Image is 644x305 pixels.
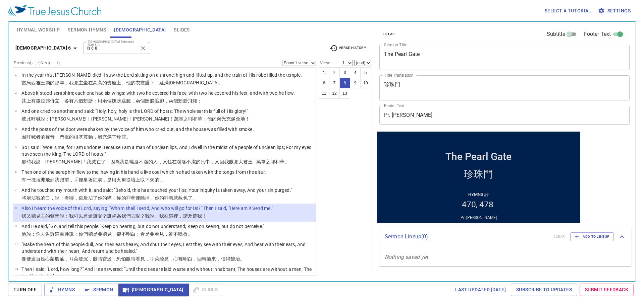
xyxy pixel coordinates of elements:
wh188: ！我滅亡了 [82,159,289,164]
wh559: ：你去 [31,231,193,237]
button: 13 [339,88,350,99]
wh4605: 有撒拉弗 [31,98,202,103]
p: 要使這百姓 [21,255,314,262]
wh3427: 高 [93,80,223,85]
wh1004: 充滿了 [102,134,131,140]
wh259: 有六個 [69,98,202,103]
wh8173: ；恐怕眼睛 [112,256,245,261]
wh559: ：我在這裡，請差遣我 [155,213,207,219]
wh3027: 拿著紅炭 [83,177,164,182]
wh7971: ！ [202,213,207,219]
wh5971: 說：你們聽 [69,231,193,237]
button: 5 [360,67,371,78]
button: 1 [319,67,329,78]
span: [DEMOGRAPHIC_DATA] [124,286,183,294]
span: Add to Lineup [575,234,609,240]
span: 6 [15,170,16,173]
wh559: ：我可以差遣 [64,213,207,219]
p: 彼此呼喊 [21,116,250,122]
span: 3 [15,109,16,112]
wh8432: ，又因我眼 [210,159,289,164]
wh5971: 中 [205,159,289,164]
wh3678: 上。他的衣裳 [116,80,223,85]
wh4194: 的那年 [50,80,223,85]
a: Last updated [DATE] [452,284,508,296]
wh8085: 主 [41,213,207,219]
p: Also I heard the voice of the Lord, saying: "Whom shall I send, And who will go for Us?" Then I s... [21,205,273,212]
button: 4 [350,67,361,78]
wh3519: 充滿 [226,116,250,122]
wh3513: ，眼睛 [88,256,245,261]
span: 11 [15,267,18,271]
b: [DEMOGRAPHIC_DATA] 6 [15,44,71,52]
button: 6 [319,78,329,88]
wh6963: 說 [60,213,207,219]
wh5975: ，各 [60,98,202,103]
span: clear [383,31,395,37]
wh4393: 全地 [236,116,250,122]
wh3427: 嘴唇 [177,159,289,164]
button: 3 [339,67,350,78]
p: 將炭沾 [21,195,292,201]
wh8193: 不潔 [186,159,289,164]
wh995: ；看 [136,231,193,237]
button: 11 [319,88,329,99]
wh8085: ，心裡 [169,256,245,261]
button: Turn Off [8,284,42,296]
wh2931: 的人 [148,159,289,164]
span: Sermon Hymns [68,26,106,34]
wh8085: 是要聽見 [93,231,193,237]
wh5592: 的根基 [69,134,131,140]
wh7200: ，耳朵 [145,256,245,261]
wh8080: ，耳朵 [64,256,245,261]
wh3820: 蒙脂油 [50,256,245,261]
wh136: 坐在 [83,80,223,85]
button: [DEMOGRAPHIC_DATA] [118,284,189,296]
iframe: from-child [377,132,580,223]
wh3824: 明白 [183,256,245,261]
button: 2 [329,67,340,78]
span: Hymns [50,286,75,294]
a: Submit Feedback [580,284,634,296]
wh5774: 我跟前，手裡 [55,177,164,182]
button: clear [379,30,399,38]
p: 其上 [21,97,295,104]
wh7121: 說 [41,116,250,122]
button: Select a tutorial [542,5,594,17]
i: Nothing saved yet [385,254,428,260]
wh6310: ，說 [50,195,197,201]
wh5869: 看見 [136,256,245,261]
wh3068: 。 [285,159,289,164]
span: Select a tutorial [545,7,591,15]
wh6918: ！[PERSON_NAME] [87,116,250,122]
p: 因呼喊者 [21,134,254,140]
p: Then I said, "Lord, how long?" And He answered: "Until the cities are laid waste and without inha... [21,266,314,279]
wh7757: 垂下，遮滿 [145,80,223,85]
a: Subscribe to Updates [511,284,577,296]
button: [DEMOGRAPHIC_DATA] 6 [13,42,82,54]
wh3947: ， [159,177,164,182]
span: 9 [15,224,16,228]
wh8314: 侍立 [50,98,202,103]
img: True Jesus Church [8,5,101,17]
span: Hymnal Worship [17,26,60,34]
span: Settings [599,7,631,15]
button: Verse History [326,43,370,53]
wh559: ：[PERSON_NAME] [41,159,289,164]
span: 5 [15,145,16,149]
wh8314: 飛到 [45,177,164,182]
wh4457: 從壇 [126,177,164,182]
span: Subscribe to Updates [516,286,572,294]
wh8193: 不潔 [139,159,289,164]
span: 8 [15,206,16,210]
wh8147: 翅膀遮 [112,98,202,103]
wh376: ，又住在 [158,159,289,164]
label: Previous (←, ↑) Next (→, ↓) [14,61,60,65]
p: Then one of the seraphim flew to me, having in his hand a live coal which he had taken with the t... [21,169,266,175]
wh7725: ，便得醫治 [216,256,245,261]
wh5869: 昏迷 [102,256,245,261]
